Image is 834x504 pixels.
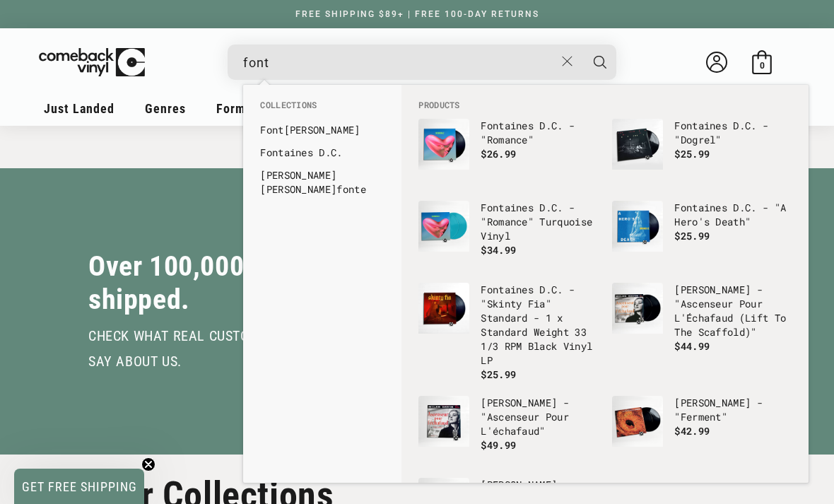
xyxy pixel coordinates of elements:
[612,283,663,334] img: Miles Davis - "Ascenseur Pour L'Échafaud (Lift To The Scaffold)"
[481,438,516,452] span: $49.99
[481,283,504,296] b: Font
[418,396,469,447] img: Miles Davis - "Ascenseur Pour L'échafaud"
[674,119,792,147] p: aines D.C. - "Dogrel"
[260,146,384,160] a: Fontaines D.C.
[253,164,392,201] li: collections: Harry Belafonte
[674,283,792,339] p: [PERSON_NAME] - "Ascenseur Pour L'Échafaud (Lift To The Scaffold)"
[88,250,343,316] h2: Over 100,000 records shipped.
[481,368,516,381] span: $25.99
[605,112,799,194] li: products: Fontaines D.C. - "Dogrel"
[760,60,765,71] span: 0
[216,101,263,116] span: Formats
[674,119,698,132] b: Font
[418,396,598,464] a: Miles Davis - "Ascenseur Pour L'échafaud" [PERSON_NAME] - "Ascenseur Pour L'échafaud" $49.99
[612,396,792,464] a: Catherine Wheel - "Ferment" [PERSON_NAME] - "Ferment" $42.99
[260,168,384,197] a: [PERSON_NAME] [PERSON_NAME]fonte
[418,119,598,187] a: Fontaines D.C. - "Romance" Fontaines D.C. - "Romance" $26.99
[582,45,618,80] button: Search
[243,48,555,77] input: When autocomplete results are available use up and down arrows to review and enter to select
[612,283,792,353] a: Miles Davis - "Ascenseur Pour L'Échafaud (Lift To The Scaffold)" [PERSON_NAME] - "Ascenseur Pour ...
[481,396,598,438] p: [PERSON_NAME] - "Ascenseur Pour L'échafaud"
[411,389,605,471] li: products: Miles Davis - "Ascenseur Pour L'échafaud"
[674,339,710,353] span: $44.99
[336,182,360,196] b: font
[612,396,663,447] img: Catherine Wheel - "Ferment"
[44,101,114,116] span: Just Landed
[22,479,137,494] span: GET FREE SHIPPING
[612,119,792,187] a: Fontaines D.C. - "Dogrel" Fontaines D.C. - "Dogrel" $25.99
[481,201,504,214] b: Font
[260,123,384,137] a: Font[PERSON_NAME]
[481,119,504,132] b: Font
[481,243,516,257] span: $34.99
[612,119,663,170] img: Fontaines D.C. - "Dogrel"
[411,99,799,112] li: Products
[145,101,186,116] span: Genres
[401,85,809,483] div: Products
[481,147,516,160] span: $26.99
[418,283,598,382] a: Fontaines D.C. - "Skinty Fia" Standard - 1 x Standard Weight 33 1/3 RPM Black Vinyl LP Fontaines ...
[14,469,144,504] div: GET FREE SHIPPINGClose teaser
[418,201,469,252] img: Fontaines D.C. - "Romance" Turquoise Vinyl
[674,201,698,214] b: Font
[674,396,792,424] p: [PERSON_NAME] - "Ferment"
[411,276,605,389] li: products: Fontaines D.C. - "Skinty Fia" Standard - 1 x Standard Weight 33 1/3 RPM Black Vinyl LP
[260,123,283,136] b: Font
[411,194,605,276] li: products: Fontaines D.C. - "Romance" Turquoise Vinyl
[88,323,343,374] p: Check what real customers have to say about us.
[481,119,598,147] p: aines D.C. - "Romance"
[674,201,792,229] p: aines D.C. - "A Hero's Death"
[281,9,553,19] a: FREE SHIPPING $89+ | FREE 100-DAY RETURNS
[674,147,710,160] span: $25.99
[605,389,799,471] li: products: Catherine Wheel - "Ferment"
[612,201,663,252] img: Fontaines D.C. - "A Hero's Death"
[253,141,392,164] li: collections: Fontaines D.C.
[481,201,598,243] p: aines D.C. - "Romance" Turquoise Vinyl
[411,112,605,194] li: products: Fontaines D.C. - "Romance"
[418,119,469,170] img: Fontaines D.C. - "Romance"
[260,146,283,159] b: Font
[418,201,598,269] a: Fontaines D.C. - "Romance" Turquoise Vinyl Fontaines D.C. - "Romance" Turquoise Vinyl $34.99
[253,99,392,119] li: Collections
[605,194,799,276] li: products: Fontaines D.C. - "A Hero's Death"
[674,229,710,242] span: $25.99
[481,283,598,368] p: aines D.C. - "Skinty Fia" Standard - 1 x Standard Weight 33 1/3 RPM Black Vinyl LP
[243,85,401,208] div: Collections
[605,276,799,361] li: products: Miles Davis - "Ascenseur Pour L'Échafaud (Lift To The Scaffold)"
[141,457,155,471] button: Close teaser
[228,45,616,80] div: Search
[612,201,792,269] a: Fontaines D.C. - "A Hero's Death" Fontaines D.C. - "A Hero's Death" $25.99
[555,46,581,77] button: Close
[674,424,710,438] span: $42.99
[253,119,392,141] li: collections: Fontana
[418,283,469,334] img: Fontaines D.C. - "Skinty Fia" Standard - 1 x Standard Weight 33 1/3 RPM Black Vinyl LP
